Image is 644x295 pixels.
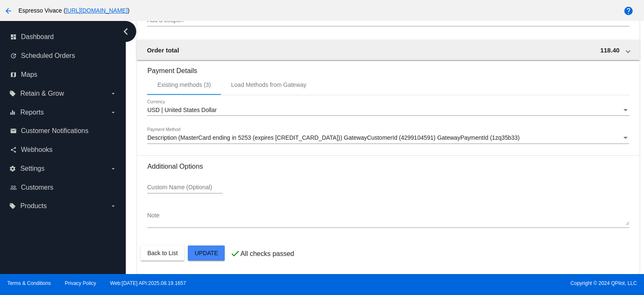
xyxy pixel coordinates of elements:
[110,90,117,97] i: arrow_drop_down
[329,280,637,286] span: Copyright © 2024 QPilot, LLC
[188,245,225,261] button: Update
[10,34,17,40] i: dashboard
[147,250,177,256] span: Back to List
[147,107,629,114] mat-select: Currency
[147,134,519,141] span: Description (MasterCard ending in 5253 (expires [CREDIT_CARD_DATA])) GatewayCustomerId (429910459...
[110,203,117,209] i: arrow_drop_down
[119,25,132,38] i: chevron_left
[65,280,96,286] a: Privacy Policy
[230,248,240,258] mat-icon: check
[137,40,639,60] mat-expansion-panel-header: Order total 118.40
[20,109,44,116] span: Reports
[147,47,179,54] span: Order total
[9,165,16,172] i: settings
[20,202,47,210] span: Products
[21,33,54,41] span: Dashboard
[10,181,117,194] a: people_outline Customers
[10,184,17,191] i: people_outline
[157,81,211,88] div: Existing methods (3)
[10,143,117,157] a: share Webhooks
[21,127,88,135] span: Customer Notifications
[21,71,37,78] span: Maps
[10,128,17,134] i: email
[10,30,117,44] a: dashboard Dashboard
[10,146,17,153] i: share
[231,81,306,88] div: Load Methods from Gateway
[147,184,223,191] input: Custom Name (Optional)
[3,6,13,16] mat-icon: arrow_back
[9,109,16,116] i: equalizer
[10,52,17,59] i: update
[147,107,216,113] span: USD | United States Dollar
[147,162,629,170] h3: Additional Options
[65,7,127,14] a: [URL][DOMAIN_NAME]
[21,184,53,191] span: Customers
[21,146,52,154] span: Webhooks
[18,7,130,14] span: Espresso Vivace ( )
[10,124,117,138] a: email Customer Notifications
[10,68,117,81] a: map Maps
[147,135,629,141] mat-select: Payment Method
[623,6,634,16] mat-icon: help
[600,47,620,54] span: 118.40
[240,250,294,258] p: All checks passed
[10,49,117,63] a: update Scheduled Orders
[10,71,17,78] i: map
[110,280,186,286] a: Web:[DATE] API:2025.08.19.1657
[9,90,16,97] i: local_offer
[20,165,44,172] span: Settings
[140,245,184,261] button: Back to List
[21,52,75,60] span: Scheduled Orders
[7,280,51,286] a: Terms & Conditions
[9,203,16,209] i: local_offer
[20,90,64,97] span: Retain & Grow
[110,165,117,172] i: arrow_drop_down
[110,109,117,116] i: arrow_drop_down
[147,60,629,75] h3: Payment Details
[195,250,218,256] span: Update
